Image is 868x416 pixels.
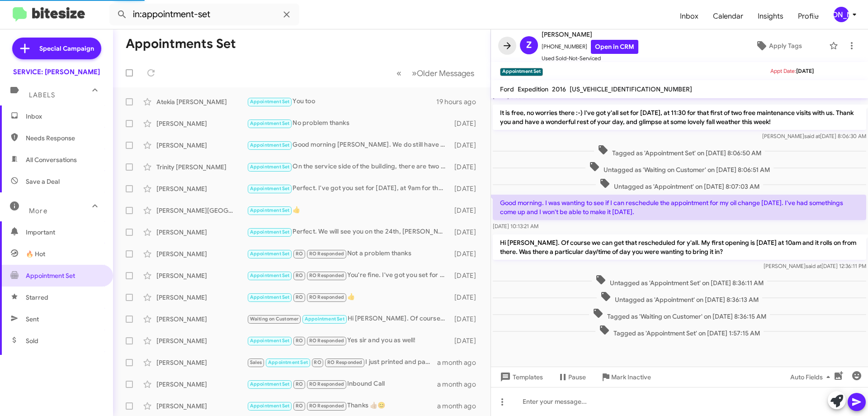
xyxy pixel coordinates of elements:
div: No problem thanks [247,118,450,129]
span: Sales [250,359,262,365]
span: Appointment Set [250,142,290,148]
span: Appointment Set [250,338,290,344]
p: Hi [PERSON_NAME]. Of course we can get that rescheduled for y'all. My first opening is [DATE] at ... [493,234,866,260]
div: [PERSON_NAME] [156,228,247,237]
span: Appointment Set [250,229,290,235]
div: 👍 [247,205,450,215]
div: Hi [PERSON_NAME]. Of course we can get that rescheduled for y'all. My first opening is [DATE] at ... [247,314,450,324]
span: Waiting on Customer [250,316,299,322]
div: [DATE] [450,184,483,193]
nav: Page navigation example [392,64,480,82]
span: RO [296,403,303,409]
span: Appointment Set [250,294,290,300]
span: said at [806,263,821,269]
span: Tagged as 'Appointment Set' on [DATE] 1:57:15 AM [595,325,764,338]
span: Tagged as 'Waiting on Customer' on [DATE] 8:36:15 AM [589,308,770,321]
span: RO [296,294,303,300]
div: a month ago [437,402,483,411]
span: RO Responded [309,403,344,409]
small: Appointment Set [500,68,543,76]
div: [PERSON_NAME] [156,336,247,345]
span: Untagged as 'Appointment Set' on [DATE] 8:36:11 AM [592,274,767,287]
button: Next [406,64,480,82]
div: [DATE] [450,228,483,237]
span: Mark Inactive [611,369,651,385]
button: Mark Inactive [593,369,658,385]
span: Appt Date: [770,67,796,74]
span: RO [314,359,321,365]
a: Inbox [673,3,706,29]
div: On the service side of the building, there are two large bay doors. You can just pull through the... [247,162,450,172]
span: Appointment Set [250,251,290,257]
span: Tagged as 'Appointment Set' on [DATE] 8:06:50 AM [594,144,765,158]
div: [DATE] [450,206,483,215]
div: 👍 [247,292,450,302]
span: Expedition [518,85,548,93]
span: Ford [500,85,514,93]
span: said at [804,133,820,139]
span: RO Responded [309,381,344,387]
div: [DATE] [450,249,483,258]
div: Good morning [PERSON_NAME]. We do still have [DATE] 9am available for that free maintenance visit... [247,140,450,150]
span: Starred [26,293,48,302]
span: RO [296,273,303,278]
span: Sent [26,315,39,324]
span: Untagged as 'Appointment' on [DATE] 8:07:03 AM [596,178,763,191]
span: Appointment Set [250,403,290,409]
span: RO Responded [309,338,344,344]
div: Trinity [PERSON_NAME] [156,163,247,172]
span: [DATE] 10:13:21 AM [493,223,538,230]
div: Perfect. I've got you set for [DATE], at 9am for that first of two free visits. Thank y'all and h... [247,183,450,194]
input: Search [109,4,299,25]
span: Appointment Set [250,99,290,105]
div: [PERSON_NAME] [156,293,247,302]
div: Atekia [PERSON_NAME] [156,97,247,106]
div: [PERSON_NAME] [156,315,247,324]
div: Yes sir and you as well! [247,335,450,346]
span: [DATE] [796,67,814,74]
span: Older Messages [417,68,474,78]
span: » [412,67,417,79]
span: RO [296,381,303,387]
span: [PERSON_NAME] [DATE] 12:36:11 PM [764,263,866,269]
div: [DATE] [450,141,483,150]
a: Insights [750,3,791,29]
span: Save a Deal [26,177,60,186]
div: You too [247,96,436,107]
div: [PERSON_NAME] [834,7,849,22]
div: Not a problem thanks [247,249,450,259]
div: a month ago [437,358,483,367]
span: More [29,207,47,215]
span: Labels [29,91,55,99]
span: RO Responded [309,273,344,278]
span: [US_VEHICLE_IDENTIFICATION_NUMBER] [570,85,692,93]
div: Inbound Call [247,379,437,389]
span: Appointment Set [26,271,75,280]
div: Perfect. We will see you on the 24th, [PERSON_NAME]. Thank you and have a wonderful day, sir. [247,227,450,237]
span: Appointment Set [305,316,344,322]
span: Appointment Set [250,273,290,278]
span: Used Sold-Not-Serviced [542,54,638,63]
div: [PERSON_NAME][GEOGRAPHIC_DATA] [156,206,247,215]
a: Open in CRM [591,40,638,54]
span: Appointment Set [250,207,290,213]
p: It is free, no worries there :-) I've got y'all set for [DATE], at 11:30 for that first of two fr... [493,105,866,130]
a: Profile [791,3,826,29]
span: RO Responded [309,251,344,257]
span: Appointment Set [250,164,290,170]
button: Apply Tags [732,38,825,54]
div: You're fine. I've got you set for [DATE] at 11:30am, [PERSON_NAME]. And this will be a free oil c... [247,270,450,281]
button: [PERSON_NAME] [826,7,858,22]
div: [PERSON_NAME] [156,402,247,411]
span: Sold [26,336,38,345]
span: Pause [568,369,586,385]
h1: Appointments Set [126,37,236,51]
div: [DATE] [450,163,483,172]
div: [PERSON_NAME] [156,271,247,280]
div: SERVICE: [PERSON_NAME] [13,67,100,77]
span: Appointment Set [250,120,290,126]
span: [PHONE_NUMBER] [542,40,638,54]
button: Templates [491,369,550,385]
